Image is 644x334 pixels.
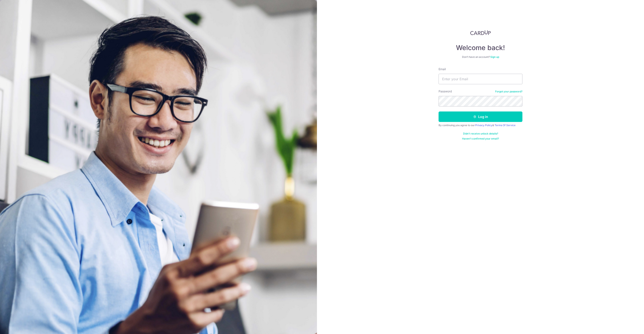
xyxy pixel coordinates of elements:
a: Forgot your password? [495,90,522,93]
input: Enter your Email [439,74,522,84]
div: Don’t have an account? [439,55,522,59]
button: Log in [439,111,522,122]
a: Didn't receive unlock details? [463,132,498,135]
label: Email [439,67,446,71]
label: Password [439,89,452,93]
div: By continuing you agree to our & [439,124,522,127]
img: CardUp Logo [470,30,491,35]
a: Sign up [490,55,499,58]
a: Haven't confirmed your email? [462,137,499,140]
a: Privacy Policy [475,124,492,127]
h4: Welcome back! [439,44,522,52]
a: Terms Of Service [495,124,515,127]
